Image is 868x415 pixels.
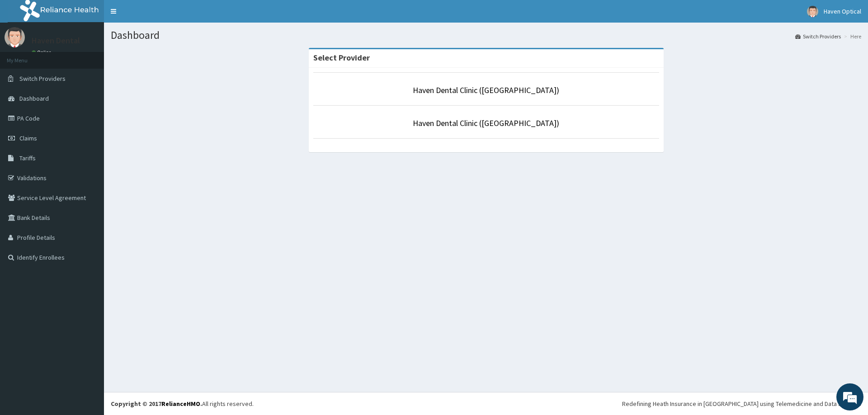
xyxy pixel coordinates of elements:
h1: Dashboard [111,29,861,41]
li: Here [842,33,861,40]
img: User Image [807,6,818,17]
a: Online [32,49,53,56]
footer: All rights reserved. [104,392,868,415]
span: Haven Optical [824,7,861,15]
span: Switch Providers [19,75,66,83]
span: Tariffs [19,154,36,162]
div: Redefining Heath Insurance in [GEOGRAPHIC_DATA] using Telemedicine and Data Science! [622,399,861,408]
p: Haven Dental [32,37,80,45]
span: Dashboard [19,94,49,103]
strong: Select Provider [313,52,370,63]
a: Haven Dental Clinic ([GEOGRAPHIC_DATA]) [413,85,559,95]
a: Switch Providers [795,33,841,40]
a: RelianceHMO [161,400,200,408]
span: Claims [19,134,37,142]
strong: Copyright © 2017 . [111,400,202,408]
a: Haven Dental Clinic ([GEOGRAPHIC_DATA]) [413,118,559,128]
img: User Image [5,27,25,47]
